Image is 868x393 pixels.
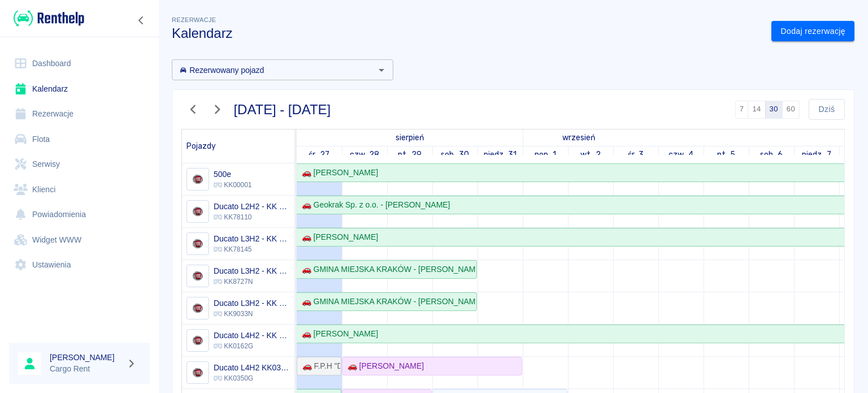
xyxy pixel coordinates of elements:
[214,297,290,309] h6: Ducato L3H2 - KK 9033N
[765,101,783,119] button: 30 dni
[757,146,786,163] a: 6 września 2025
[395,146,424,163] a: 29 sierpnia 2025
[438,146,472,163] a: 30 sierpnia 2025
[347,146,383,163] a: 28 sierpnia 2025
[188,299,207,318] img: Image
[297,167,378,179] div: 🚗 [PERSON_NAME]
[188,364,207,382] img: Image
[172,25,762,41] h3: Kalendarz
[9,76,150,102] a: Kalendarz
[481,146,520,163] a: 31 sierpnia 2025
[297,231,378,243] div: 🚗 [PERSON_NAME]
[298,360,340,372] div: 🚗 F.P.H "DIL" [PERSON_NAME] - [PERSON_NAME]
[50,352,122,363] h6: [PERSON_NAME]
[735,101,749,119] button: 7 dni
[214,201,290,212] h6: Ducato L2H2 - KK 78110
[214,362,290,373] h6: Ducato L4H2 KK0350G
[771,21,854,42] a: Dodaj rezerwację
[799,146,834,163] a: 7 września 2025
[214,309,290,319] p: KK9033N
[782,101,800,119] button: 60 dni
[343,360,424,372] div: 🚗 [PERSON_NAME]
[578,146,604,163] a: 2 września 2025
[297,264,476,275] div: 🚗 GMINA MIEJSKA KRAKÓW - [PERSON_NAME]
[214,233,290,244] h6: Ducato L3H2 - KK 78145
[188,267,207,286] img: Image
[172,16,216,23] span: Rezerwacje
[9,227,150,253] a: Widget WWW
[214,330,290,341] h6: Ducato L4H2 - KK 0162G
[234,102,331,118] h3: [DATE] - [DATE]
[9,127,150,152] a: Flota
[50,363,122,375] p: Cargo Rent
[133,13,150,28] button: Zwiń nawigację
[374,62,389,78] button: Otwórz
[188,202,207,221] img: Image
[214,244,290,254] p: KK78145
[14,9,84,28] img: Renthelp logo
[188,331,207,350] img: Image
[297,296,476,308] div: 🚗 GMINA MIEJSKA KRAKÓW - [PERSON_NAME]
[297,328,378,340] div: 🚗 [PERSON_NAME]
[214,212,290,222] p: KK78110
[393,129,427,146] a: 27 sierpnia 2025
[532,146,559,163] a: 1 września 2025
[214,341,290,351] p: KK0162G
[214,265,290,277] h6: Ducato L3H2 - KK 8727N
[214,373,290,383] p: KK0350G
[9,252,150,278] a: Ustawienia
[9,9,84,28] a: Renthelp logo
[297,199,450,211] div: 🚗 Geokrak Sp. z o.o. - [PERSON_NAME]
[748,101,765,119] button: 14 dni
[9,177,150,202] a: Klienci
[175,63,371,77] input: Wyszukaj i wybierz pojazdy...
[9,101,150,127] a: Rezerwacje
[714,146,739,163] a: 5 września 2025
[188,235,207,253] img: Image
[188,170,207,189] img: Image
[9,202,150,227] a: Powiadomienia
[625,146,647,163] a: 3 września 2025
[186,141,216,151] span: Pojazdy
[9,152,150,177] a: Serwisy
[214,277,290,287] p: KK8727N
[9,51,150,76] a: Dashboard
[214,180,251,190] p: KK00001
[809,99,845,120] button: Dziś
[306,146,332,163] a: 27 sierpnia 2025
[214,169,251,180] h6: 500e
[666,146,696,163] a: 4 września 2025
[560,129,598,146] a: 1 września 2025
